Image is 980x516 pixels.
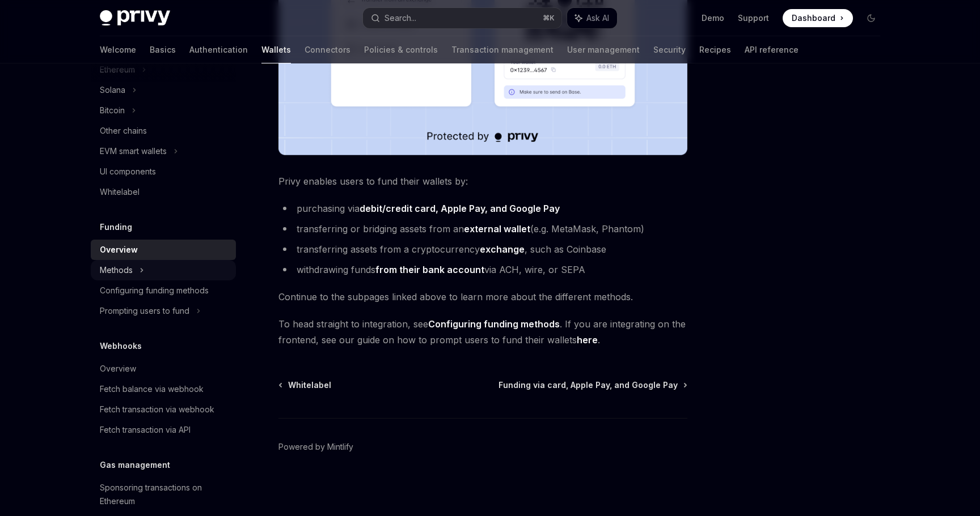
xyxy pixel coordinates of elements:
[100,423,191,437] div: Fetch transaction via API
[278,316,687,348] span: To head straight to integration, see . If you are integrating on the frontend, see our guide on h...
[100,185,140,199] div: Whitelabel
[100,10,170,26] img: dark logo
[100,362,136,376] div: Overview
[699,36,731,63] a: Recipes
[288,379,331,391] span: Whitelabel
[364,36,438,63] a: Policies & controls
[100,104,125,117] div: Bitcoin
[499,379,686,391] a: Funding via card, Apple Pay, and Google Pay
[150,36,176,63] a: Basics
[100,144,167,158] div: EVM smart wallets
[91,477,236,511] a: Sponsoring transactions on Ethereum
[91,420,236,440] a: Fetch transaction via API
[499,379,678,391] span: Funding via card, Apple Pay, and Google Pay
[100,304,189,318] div: Prompting users to fund
[91,161,236,182] a: UI components
[100,481,229,508] div: Sponsoring transactions on Ethereum
[360,203,560,215] a: debit/credit card, Apple Pay, and Google Pay
[100,36,136,63] a: Welcome
[100,458,170,472] h5: Gas management
[100,165,156,178] div: UI components
[100,339,142,353] h5: Webhooks
[91,182,236,202] a: Whitelabel
[480,244,525,255] a: exchange
[567,36,640,63] a: User management
[91,121,236,141] a: Other chains
[100,284,209,297] div: Configuring funding methods
[586,12,609,24] span: Ask AI
[385,11,416,25] div: Search...
[428,318,560,330] a: Configuring funding methods
[464,223,530,235] a: external wallet
[91,379,236,399] a: Fetch balance via webhook
[792,12,835,24] span: Dashboard
[543,14,555,23] span: ⌘ K
[280,379,331,391] a: Whitelabel
[278,201,687,216] li: purchasing via
[451,36,554,63] a: Transaction management
[261,36,291,63] a: Wallets
[783,9,853,27] a: Dashboard
[577,334,598,346] a: here
[702,12,724,24] a: Demo
[363,8,561,28] button: Search...⌘K
[100,403,214,416] div: Fetch transaction via webhook
[278,221,687,237] li: transferring or bridging assets from an (e.g. MetaMask, Phantom)
[91,359,236,379] a: Overview
[100,243,138,257] div: Overview
[305,36,350,63] a: Connectors
[278,289,687,305] span: Continue to the subpages linked above to learn more about the different methods.
[100,382,204,396] div: Fetch balance via webhook
[738,12,769,24] a: Support
[100,83,125,97] div: Solana
[360,203,560,214] strong: debit/credit card, Apple Pay, and Google Pay
[100,220,132,234] h5: Funding
[189,36,248,63] a: Authentication
[100,124,147,138] div: Other chains
[91,399,236,420] a: Fetch transaction via webhook
[862,9,880,27] button: Toggle dark mode
[567,8,617,28] button: Ask AI
[91,240,236,260] a: Overview
[278,173,687,189] span: Privy enables users to fund their wallets by:
[278,441,353,453] a: Powered by Mintlify
[278,262,687,278] li: withdrawing funds via ACH, wire, or SEPA
[653,36,686,63] a: Security
[375,264,484,276] a: from their bank account
[100,263,133,277] div: Methods
[91,280,236,301] a: Configuring funding methods
[278,241,687,257] li: transferring assets from a cryptocurrency , such as Coinbase
[745,36,799,63] a: API reference
[464,223,530,234] strong: external wallet
[480,244,525,255] strong: exchange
